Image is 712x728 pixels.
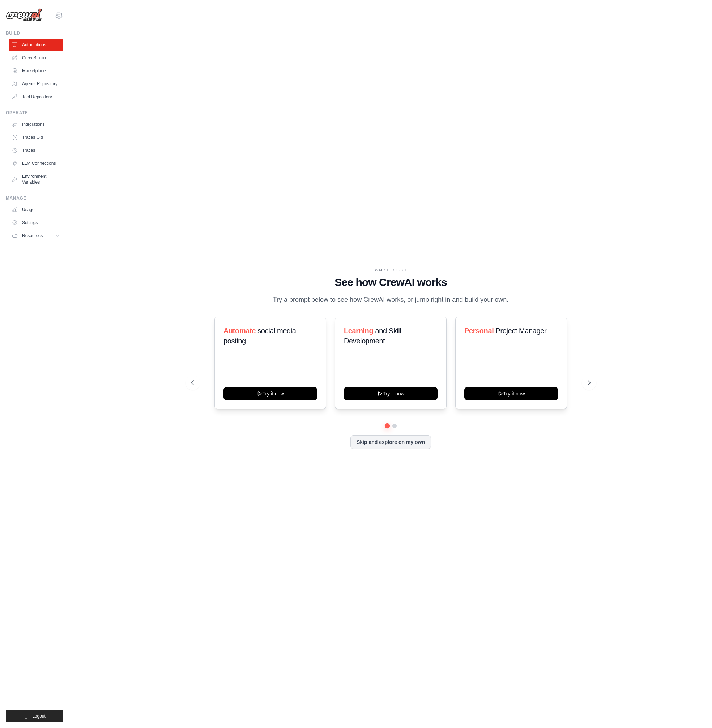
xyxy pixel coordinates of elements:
a: Usage [9,204,63,215]
a: Traces [9,145,63,156]
a: Crew Studio [9,52,63,64]
span: Learning [344,327,373,335]
button: Skip and explore on my own [350,435,431,449]
a: Settings [9,217,63,228]
a: Traces Old [9,132,63,143]
a: Marketplace [9,65,63,77]
a: Integrations [9,119,63,130]
span: Personal [464,327,494,335]
span: social media posting [223,327,296,345]
span: Resources [22,233,43,239]
a: Automations [9,39,63,51]
span: and Skill Development [344,327,401,345]
a: Tool Repository [9,91,63,103]
a: Environment Variables [9,171,63,188]
span: Logout [32,713,46,719]
div: Build [6,30,63,36]
img: Logo [6,8,42,22]
div: Operate [6,110,63,116]
button: Resources [9,230,63,241]
span: Automate [223,327,256,335]
div: Manage [6,195,63,201]
div: WALKTHROUGH [191,267,591,273]
button: Try it now [223,387,317,400]
button: Try it now [464,387,558,400]
a: Agents Repository [9,78,63,90]
h1: See how CrewAI works [191,276,591,289]
button: Try it now [344,387,438,400]
button: Logout [6,710,63,722]
span: Project Manager [496,327,547,335]
p: Try a prompt below to see how CrewAI works, or jump right in and build your own. [269,295,512,305]
a: LLM Connections [9,158,63,169]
